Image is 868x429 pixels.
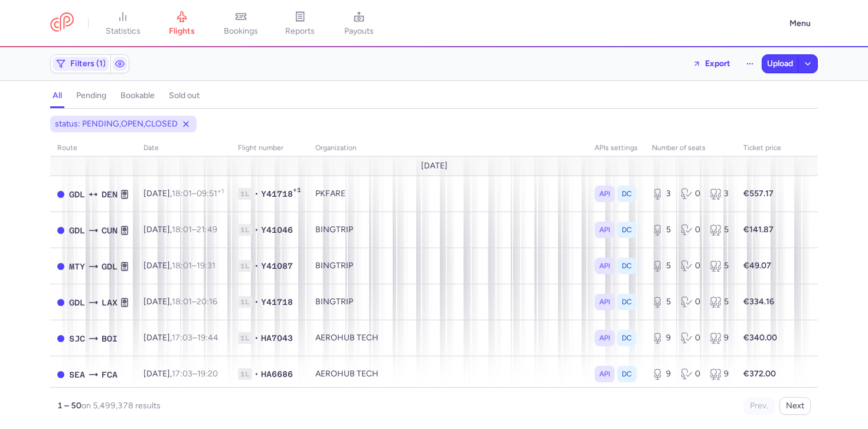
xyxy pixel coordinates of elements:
span: – [172,225,217,235]
span: DC [622,332,632,344]
button: Menu [782,12,818,35]
span: DEN [102,188,118,201]
time: 21:49 [197,225,217,235]
th: number of seats [645,139,736,157]
span: – [172,261,216,271]
th: date [136,139,231,157]
span: FCA [102,368,118,381]
button: Export [685,54,738,73]
span: 1L [238,260,252,272]
span: – [172,369,218,379]
span: API [599,332,610,344]
span: MTY [69,260,85,273]
span: 1L [238,224,252,236]
time: 18:01 [172,261,192,271]
span: API [599,188,610,200]
div: 9 [710,368,729,380]
a: statistics [93,11,152,37]
span: flights [169,26,195,37]
div: 0 [681,332,700,344]
span: API [599,224,610,236]
span: [DATE], [143,188,224,199]
strong: €49.07 [743,261,771,271]
span: on 5,499,378 results [81,401,161,411]
div: 5 [710,224,729,236]
span: – [172,297,217,307]
span: Y41046 [261,224,293,236]
span: [DATE], [143,369,218,379]
th: APIs settings [588,139,645,157]
span: GDL [69,188,85,201]
div: 9 [710,332,729,344]
th: organization [308,139,588,157]
span: DC [622,296,632,308]
time: 17:03 [172,333,192,343]
div: 9 [652,368,671,380]
span: LAX [102,296,118,309]
strong: 1 – 50 [57,401,81,411]
span: +1 [293,186,301,198]
span: 1L [238,296,252,308]
time: 18:01 [172,297,192,307]
h4: bookable [120,90,155,101]
button: Filters (1) [51,55,110,73]
span: API [599,296,610,308]
span: [DATE] [421,161,448,171]
span: Upload [767,59,793,69]
time: 09:51 [197,188,224,199]
th: Flight number [231,139,308,157]
span: bookings [224,26,258,37]
time: 18:01 [172,188,192,199]
span: Y41718 [261,296,293,308]
time: 17:03 [172,369,192,379]
div: 5 [652,224,671,236]
strong: €334.16 [743,297,774,307]
div: 5 [710,296,729,308]
td: BINGTRIP [308,212,588,248]
div: 0 [681,188,700,200]
strong: €340.00 [743,333,777,343]
time: 19:20 [197,369,218,379]
span: SEA [69,368,85,381]
div: 0 [681,260,700,272]
span: 1L [238,332,252,344]
span: [DATE], [143,297,217,307]
span: reports [285,26,315,37]
div: 5 [652,260,671,272]
strong: €141.87 [743,225,774,235]
th: route [50,139,136,157]
span: GDL [69,224,85,237]
strong: €557.17 [743,188,774,199]
span: payouts [344,26,374,37]
time: 19:44 [197,333,218,343]
span: CUN [102,224,118,237]
span: DC [622,224,632,236]
span: DC [622,188,632,200]
span: – [172,333,218,343]
div: 3 [652,188,671,200]
div: 0 [681,296,700,308]
span: • [254,224,259,236]
span: • [254,332,259,344]
span: • [254,368,259,380]
a: flights [152,11,211,37]
div: 5 [652,296,671,308]
span: SJC [69,332,85,345]
div: 0 [681,368,700,380]
span: Y41087 [261,260,293,272]
sup: +1 [217,187,224,195]
a: bookings [211,11,270,37]
td: AEROHUB TECH [308,356,588,392]
span: GDL [102,260,118,273]
a: CitizenPlane red outlined logo [50,12,74,34]
td: PKFARE [308,176,588,212]
span: HA7043 [261,332,293,344]
span: API [599,260,610,272]
td: AEROHUB TECH [308,320,588,356]
div: 3 [710,188,729,200]
span: [DATE], [143,261,216,271]
span: • [254,260,259,272]
td: BINGTRIP [308,284,588,320]
span: BOI [102,332,118,345]
span: DC [622,368,632,380]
